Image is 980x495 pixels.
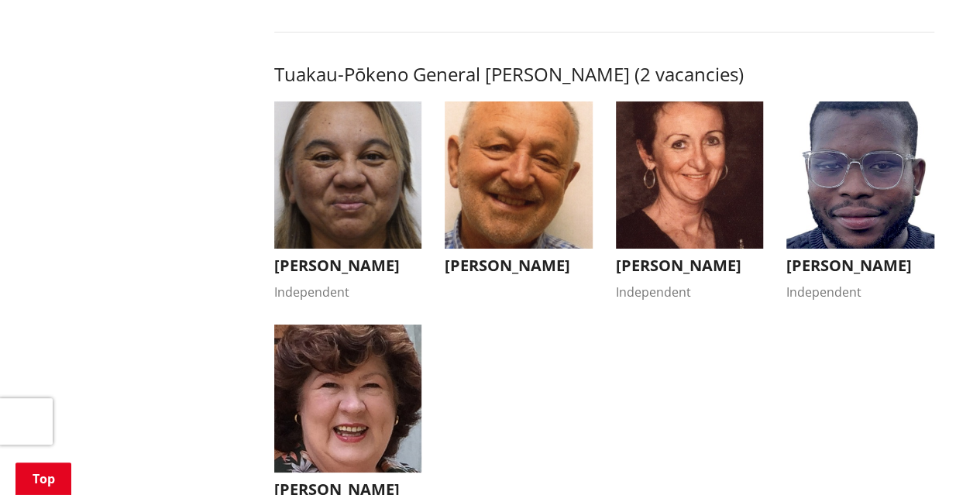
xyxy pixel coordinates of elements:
img: WO-W-TP__RODRIGUES_F__FYycs [786,101,934,249]
a: Top [15,462,71,495]
h3: [PERSON_NAME] [274,256,422,275]
button: [PERSON_NAME] Independent [274,101,422,302]
button: [PERSON_NAME] [445,101,593,284]
img: WO-W-TP__NGATAKI_K__WZbRj [274,101,422,249]
h3: [PERSON_NAME] [445,256,593,275]
div: Independent [786,283,934,301]
button: [PERSON_NAME] Independent [616,101,764,302]
img: WO-W-TP__HEATH_B__MN23T [274,325,422,473]
button: [PERSON_NAME] Independent [786,101,934,302]
h3: [PERSON_NAME] [786,256,934,275]
div: Independent [616,283,764,301]
img: WO-W-TP__HENDERSON_S__vus9z [616,101,764,249]
h3: [PERSON_NAME] [616,256,764,275]
div: Independent [274,283,422,301]
iframe: Messenger Launcher [909,430,965,486]
h3: Tuakau-Pōkeno General [PERSON_NAME] (2 vacancies) [274,64,934,86]
img: WO-W-TP__REEVE_V__6x2wf [445,101,593,249]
